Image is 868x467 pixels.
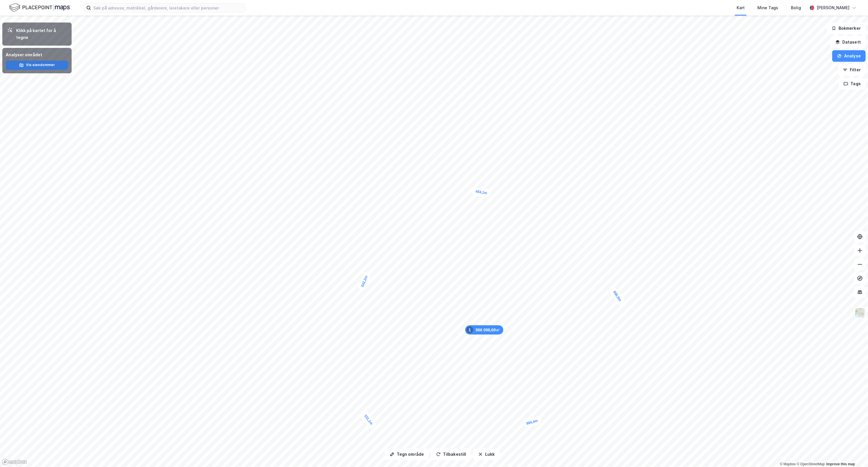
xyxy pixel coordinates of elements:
[839,439,868,467] iframe: Chat Widget
[472,187,491,198] div: Map marker
[797,462,825,466] a: OpenStreetMap
[757,4,778,11] div: Mine Tags
[9,3,70,13] img: logo.f888ab2527a4732fd821a326f86c7f29.svg
[16,27,67,41] div: Klikk på kartet for å tegne
[466,326,473,333] div: 1
[2,459,27,465] a: Mapbox homepage
[737,4,745,11] div: Kart
[838,64,866,76] button: Filter
[609,286,626,306] div: Map marker
[827,23,866,34] button: Bokmerker
[839,78,866,89] button: Tags
[91,3,245,12] input: Søk på adresse, matrikkel, gårdeiere, leietakere eller personer
[830,36,866,48] button: Datasett
[385,449,429,460] button: Tegn område
[522,416,542,429] div: Map marker
[817,4,850,11] div: [PERSON_NAME]
[854,307,865,318] img: Z
[780,462,796,466] a: Mapbox
[6,51,68,58] div: Analyser området
[357,271,372,291] div: Map marker
[465,325,503,335] div: Map marker
[360,410,377,430] div: Map marker
[431,449,471,460] button: Tilbakestill
[839,439,868,467] div: Kontrollprogram for chat
[832,50,866,62] button: Analyse
[791,4,801,11] div: Bolig
[826,462,855,466] a: Improve this map
[6,61,68,70] button: Vis eiendommer
[473,449,500,460] button: Lukk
